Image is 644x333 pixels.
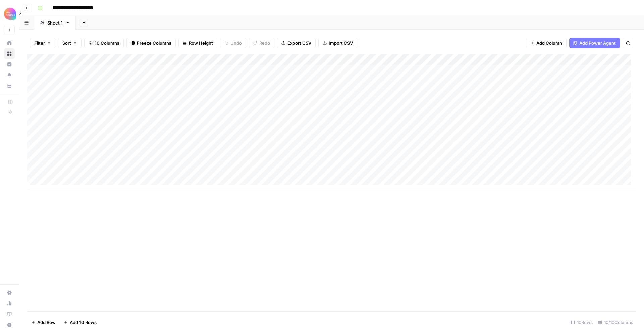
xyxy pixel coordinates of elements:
[47,19,63,26] div: Sheet 1
[220,38,246,48] button: Undo
[249,38,274,48] button: Redo
[230,40,242,46] span: Undo
[4,309,15,320] a: Learning Hub
[4,8,16,20] img: Alliance Logo
[4,59,15,70] a: Insights
[4,298,15,309] a: Usage
[34,16,76,30] a: Sheet 1
[4,70,15,81] a: Opportunities
[60,317,101,328] button: Add 10 Rows
[62,40,71,46] span: Sort
[34,40,45,46] span: Filter
[595,317,636,328] div: 10/10 Columns
[95,40,119,46] span: 10 Columns
[287,40,311,46] span: Export CSV
[4,38,15,48] a: Home
[579,40,616,46] span: Add Power Agent
[318,38,357,48] button: Import CSV
[4,5,15,22] button: Workspace: Alliance
[277,38,316,48] button: Export CSV
[126,38,176,48] button: Freeze Columns
[4,48,15,59] a: Browse
[526,38,567,48] button: Add Column
[84,38,124,48] button: 10 Columns
[70,319,97,326] span: Add 10 Rows
[259,40,270,46] span: Redo
[4,287,15,298] a: Settings
[189,40,213,46] span: Row Height
[536,40,562,46] span: Add Column
[568,317,595,328] div: 10 Rows
[30,38,55,48] button: Filter
[27,317,60,328] button: Add Row
[137,40,171,46] span: Freeze Columns
[37,319,56,326] span: Add Row
[4,320,15,330] button: Help + Support
[4,81,15,91] a: Your Data
[58,38,82,48] button: Sort
[178,38,217,48] button: Row Height
[329,40,353,46] span: Import CSV
[569,38,620,48] button: Add Power Agent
